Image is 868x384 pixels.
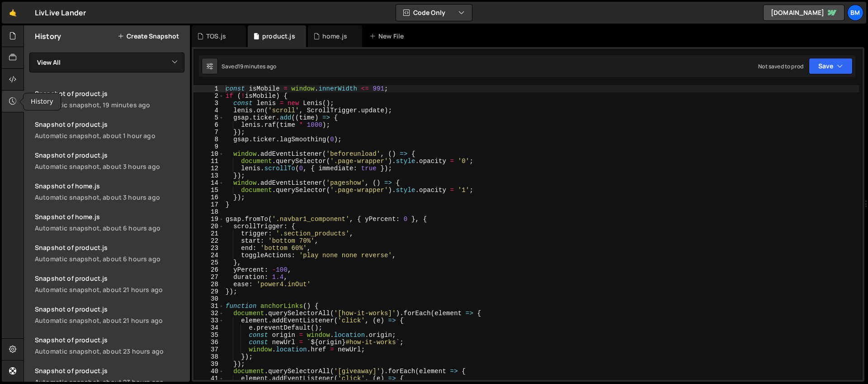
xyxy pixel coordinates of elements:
[763,5,844,21] a: [DOMAIN_NAME]
[369,32,407,41] div: New File
[193,194,224,201] div: 16
[35,151,184,159] div: Snapshot of product.js
[35,254,184,263] div: Automatic snapshot, about 6 hours ago
[35,89,184,98] div: Snapshot of product.js
[322,32,347,41] div: home.js
[35,162,184,171] div: Automatic snapshot, about 3 hours ago
[35,366,184,375] div: Snapshot of product.js
[206,32,226,41] div: TOS.js
[193,331,224,339] div: 35
[118,33,179,40] button: Create Snapshot
[35,31,61,41] h2: History
[193,230,224,237] div: 21
[29,207,190,238] a: Snapshot of home.js Automatic snapshot, about 6 hours ago
[193,245,224,252] div: 23
[35,101,184,109] div: Automatic snapshot, 19 minutes ago
[35,7,86,18] div: LivLive Lander
[193,346,224,353] div: 37
[35,347,184,355] div: Automatic snapshot, about 23 hours ago
[35,120,184,129] div: Snapshot of product.js
[29,299,190,330] a: Snapshot of product.js Automatic snapshot, about 21 hours ago
[193,100,224,107] div: 3
[193,158,224,165] div: 11
[193,324,224,331] div: 34
[193,107,224,114] div: 4
[193,216,224,223] div: 19
[29,330,190,361] a: Snapshot of product.js Automatic snapshot, about 23 hours ago
[193,259,224,266] div: 25
[29,84,190,115] a: Snapshot of product.js Automatic snapshot, 19 minutes ago
[396,5,472,21] button: Code Only
[193,129,224,136] div: 7
[193,353,224,360] div: 38
[193,179,224,187] div: 14
[193,375,224,382] div: 41
[193,368,224,375] div: 40
[35,285,184,294] div: Automatic snapshot, about 21 hours ago
[193,223,224,230] div: 20
[193,295,224,302] div: 30
[222,62,276,70] div: Saved
[193,187,224,194] div: 15
[193,310,224,317] div: 32
[2,2,24,24] a: 🤙
[193,266,224,274] div: 26
[193,92,224,100] div: 2
[29,176,190,207] a: Snapshot of home.js Automatic snapshot, about 3 hours ago
[29,238,190,269] a: Snapshot of product.js Automatic snapshot, about 6 hours ago
[193,136,224,143] div: 8
[193,114,224,121] div: 5
[193,252,224,259] div: 24
[809,58,853,74] button: Save
[758,62,803,70] div: Not saved to prod
[193,281,224,288] div: 28
[193,165,224,172] div: 12
[193,274,224,281] div: 27
[193,85,224,92] div: 1
[193,288,224,295] div: 29
[193,150,224,158] div: 10
[24,93,61,110] div: History
[238,62,276,70] div: 19 minutes ago
[193,172,224,179] div: 13
[35,193,184,202] div: Automatic snapshot, about 3 hours ago
[35,336,184,344] div: Snapshot of product.js
[35,274,184,283] div: Snapshot of product.js
[193,360,224,368] div: 39
[193,317,224,324] div: 33
[29,269,190,299] a: Snapshot of product.js Automatic snapshot, about 21 hours ago
[193,339,224,346] div: 36
[193,208,224,216] div: 18
[35,212,184,221] div: Snapshot of home.js
[35,243,184,252] div: Snapshot of product.js
[193,121,224,129] div: 6
[35,305,184,313] div: Snapshot of product.js
[193,302,224,310] div: 31
[193,237,224,245] div: 22
[35,182,184,190] div: Snapshot of home.js
[193,201,224,208] div: 17
[29,145,190,176] a: Snapshot of product.js Automatic snapshot, about 3 hours ago
[35,224,184,232] div: Automatic snapshot, about 6 hours ago
[193,143,224,150] div: 9
[262,32,295,41] div: product.js
[35,316,184,325] div: Automatic snapshot, about 21 hours ago
[35,131,184,140] div: Automatic snapshot, about 1 hour ago
[29,115,190,145] a: Snapshot of product.js Automatic snapshot, about 1 hour ago
[847,5,863,21] a: bm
